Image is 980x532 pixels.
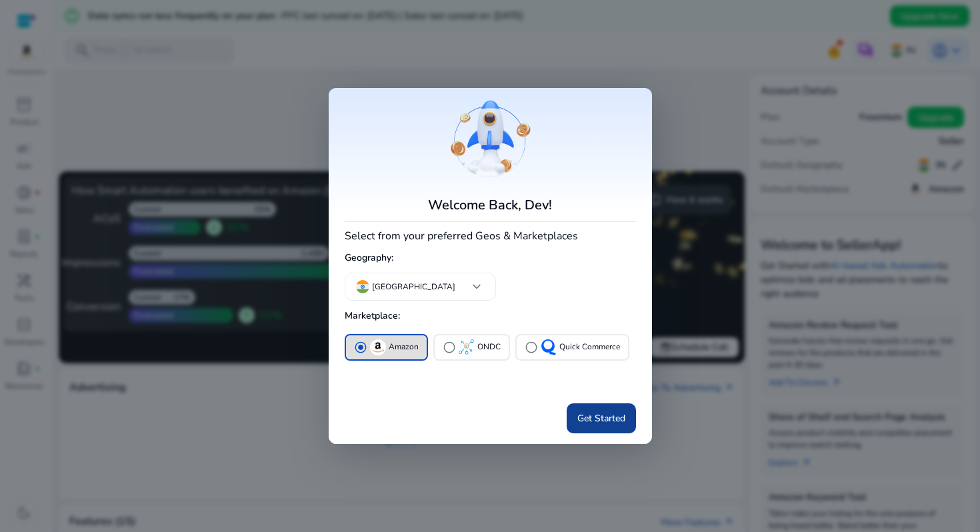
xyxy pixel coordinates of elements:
[525,341,538,354] span: radio_button_unchecked
[370,339,386,355] img: amazon.svg
[354,341,367,354] span: radio_button_checked
[541,339,557,355] img: QC-logo.svg
[443,341,456,354] span: radio_button_unchecked
[345,305,636,327] h5: Marketplace:
[559,340,620,354] p: Quick Commerce
[459,339,475,355] img: ondc-sm.webp
[372,281,455,293] p: [GEOGRAPHIC_DATA]
[356,280,369,293] img: in.svg
[469,279,485,295] span: keyboard_arrow_down
[577,411,625,425] span: Get Started
[477,340,501,354] p: ONDC
[567,403,636,433] button: Get Started
[389,340,419,354] p: Amazon
[345,247,636,269] h5: Geography:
